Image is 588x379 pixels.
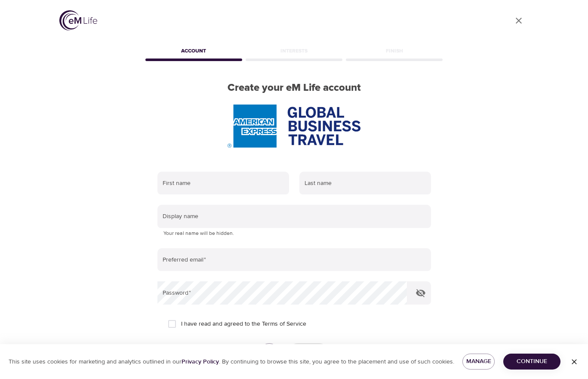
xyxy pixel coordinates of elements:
[181,320,306,329] span: I have read and agreed to the
[144,82,445,94] h2: Create your eM Life account
[462,354,495,370] button: Manage
[262,320,306,329] a: Terms of Service
[508,10,529,31] a: close
[503,354,560,370] button: Continue
[59,10,97,31] img: logo
[228,105,360,148] img: AmEx%20GBT%20logo.png
[510,356,554,367] span: Continue
[163,229,425,238] p: Your real name will be hidden.
[469,356,488,367] span: Manage
[182,358,219,366] a: Privacy Policy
